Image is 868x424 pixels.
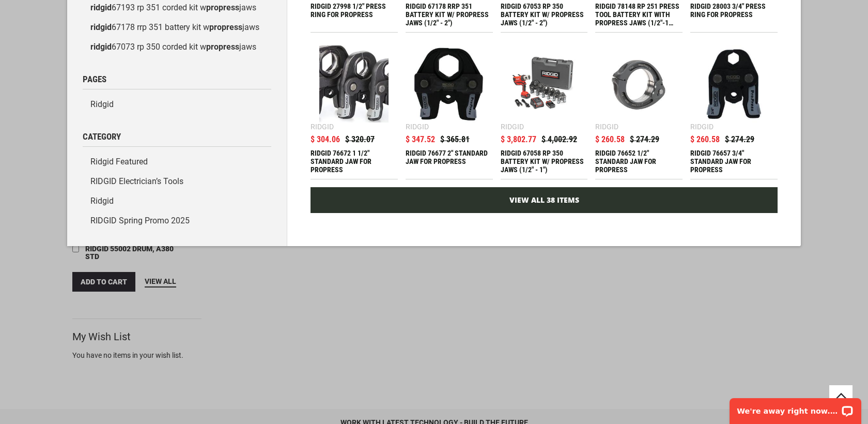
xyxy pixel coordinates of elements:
span: Category [83,132,121,141]
span: Pages [83,75,106,84]
a: RIDGID Spring Promo 2025 [83,211,271,231]
div: RIDGID 28003 3/4 [690,2,778,27]
img: RIDGID 76657 3/4 [695,46,772,123]
span: $ 304.06 [311,135,340,144]
div: RIDGID 76652 1/2 [595,149,683,174]
div: RIDGID 76672 1 1/2 [311,149,398,174]
div: RIDGID 76657 3/4 [690,149,778,174]
div: Ridgid [690,123,714,130]
a: ridgid67178 rrp 351 battery kit wpropressjaws [83,18,271,37]
b: propress [206,42,239,52]
a: View All 38 Items [311,187,778,213]
a: ridgid67073 rp 350 corded kit wpropressjaws [83,37,271,57]
b: ridgid [90,42,112,52]
iframe: LiveChat chat widget [723,391,868,424]
span: $ 3,802.77 [501,135,536,144]
b: propress [206,3,239,12]
a: RIDGID 76672 1 1/2 Ridgid $ 320.07 $ 304.06 RIDGID 76672 1 1/2" STANDARD JAW FOR PROPRESS [311,40,398,179]
a: Ridgid Featured [83,152,271,172]
span: $ 365.81 [440,135,470,144]
b: propress [209,22,242,32]
img: RIDGID 76677 2 [411,46,488,123]
a: RIDGID 76677 2 Ridgid $ 365.81 $ 347.52 RIDGID 76677 2" STANDARD JAW FOR PROPRESS [406,40,493,179]
a: Ridgid [83,95,271,114]
div: RIDGID 76677 2 [406,149,493,174]
a: Ridgid [83,191,271,211]
div: RIDGID 67058 RP 350 BATTERY KIT W/ PROPRESS JAWS (1/2 [501,149,588,174]
img: RIDGID 67058 RP 350 BATTERY KIT W/ PROPRESS JAWS (1/2 [506,46,583,123]
a: RIDGID 76652 1/2 Ridgid $ 274.29 $ 260.58 RIDGID 76652 1/2" STANDARD JAW FOR PROPRESS [595,40,683,179]
span: $ 274.29 [630,135,659,144]
img: RIDGID 76672 1 1/2 [316,46,393,123]
span: $ 260.58 [595,135,625,144]
div: Ridgid [311,123,334,130]
div: RIDGID 67178 RRP 351 BATTERY KIT W/ PROPRESS JAWS (1/2 [406,2,493,27]
a: RIDGID 76657 3/4 Ridgid $ 274.29 $ 260.58 RIDGID 76657 3/4" STANDARD JAW FOR PROPRESS [690,40,778,179]
div: RIDGID 67053 RP 350 BATTERY KIT W/ PROPRESS JAWS (1/2 [501,2,588,27]
span: $ 260.58 [690,135,720,144]
b: ridgid [90,3,112,12]
b: ridgid [90,22,112,32]
a: RIDGID 67058 RP 350 BATTERY KIT W/ PROPRESS JAWS (1/2 Ridgid $ 4,002.92 $ 3,802.77 RIDGID 67058 R... [501,40,588,179]
div: RIDGID 27998 1/2 [311,2,398,27]
div: RIDGID 78148 RP 251 PRESS TOOL BATTERY KIT WITH PROPRESS JAWS (1/2 [595,2,683,27]
div: Ridgid [595,123,618,130]
div: Ridgid [406,123,429,130]
div: Ridgid [501,123,524,130]
span: $ 274.29 [725,135,754,144]
span: $ 320.07 [345,135,375,144]
span: $ 4,002.92 [541,135,577,144]
a: RIDGID Electrician’s Tools [83,172,271,191]
span: $ 347.52 [406,135,435,144]
img: RIDGID 76652 1/2 [600,46,677,123]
